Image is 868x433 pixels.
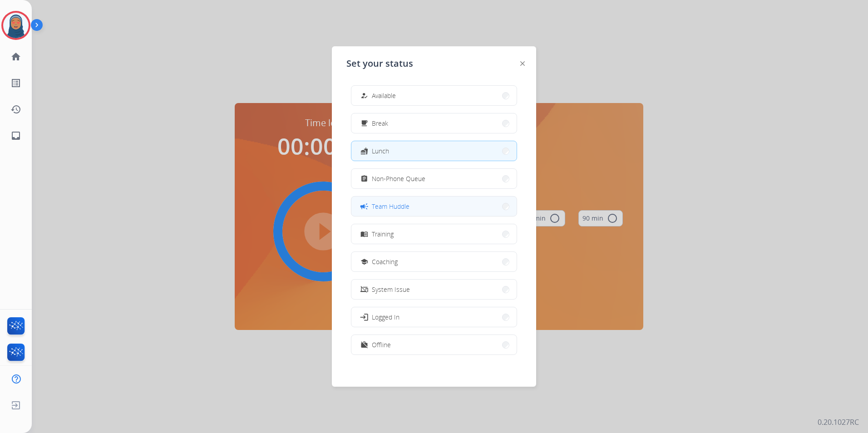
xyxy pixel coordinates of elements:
span: Available [372,91,396,100]
button: System Issue [351,280,517,299]
span: Non-Phone Queue [372,174,425,183]
span: Logged In [372,312,399,322]
mat-icon: phonelink_off [360,285,368,293]
mat-icon: login [360,312,369,321]
span: Offline [372,340,391,349]
p: 0.20.1027RC [818,417,859,428]
button: Break [351,113,517,133]
mat-icon: history [10,104,21,115]
mat-icon: home [10,51,21,62]
button: Logged In [351,307,517,327]
mat-icon: list_alt [10,78,21,89]
mat-icon: inbox [10,130,21,141]
mat-icon: free_breakfast [360,119,368,127]
button: Offline [351,335,517,354]
mat-icon: work_off [360,341,368,349]
button: Training [351,224,517,244]
span: Coaching [372,257,398,266]
button: Team Huddle [351,197,517,216]
button: Non-Phone Queue [351,169,517,188]
span: Training [372,229,394,239]
span: Set your status [346,57,413,70]
span: Team Huddle [372,202,409,211]
span: Lunch [372,146,389,156]
mat-icon: how_to_reg [360,92,368,99]
button: Available [351,86,517,105]
img: avatar [3,13,29,38]
span: Break [372,118,388,128]
span: System Issue [372,285,410,294]
mat-icon: fastfood [360,147,368,155]
button: Coaching [351,252,517,271]
button: Lunch [351,141,517,161]
mat-icon: school [360,258,368,266]
mat-icon: campaign [360,202,369,211]
mat-icon: assignment [360,175,368,182]
mat-icon: menu_book [360,230,368,238]
img: close-button [520,61,525,66]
